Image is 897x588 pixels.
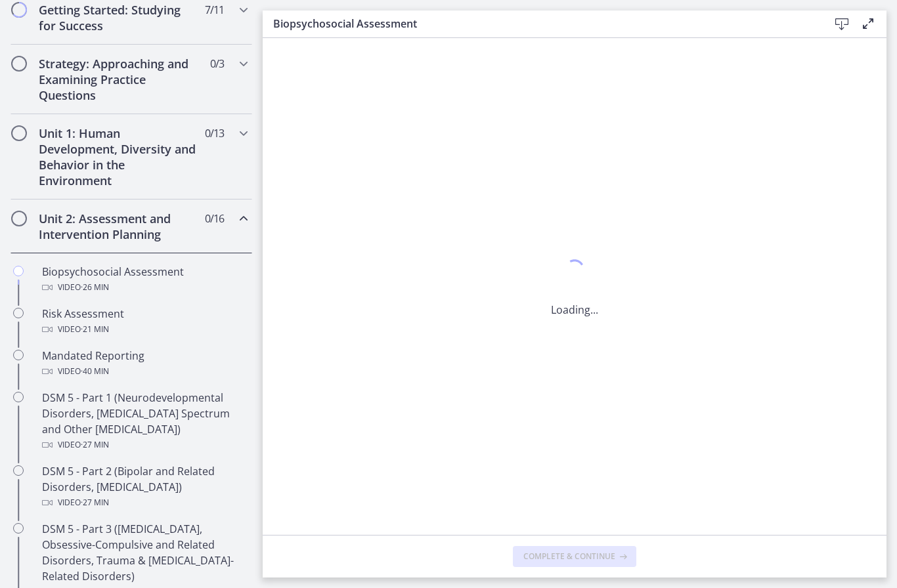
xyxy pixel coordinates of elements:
div: Biopsychosocial Assessment [42,264,247,295]
div: DSM 5 - Part 2 (Bipolar and Related Disorders, [MEDICAL_DATA]) [42,463,247,511]
span: · 26 min [81,280,109,295]
h3: Biopsychosocial Assessment [273,16,808,31]
span: · 21 min [81,322,109,337]
span: · 27 min [81,437,109,453]
h2: Unit 2: Assessment and Intervention Planning [39,211,199,242]
button: Complete & continue [513,546,636,567]
div: Risk Assessment [42,306,247,337]
h2: Strategy: Approaching and Examining Practice Questions [39,56,199,103]
span: 0 / 3 [210,56,224,72]
span: · 40 min [81,364,109,379]
p: Loading... [551,302,598,318]
div: Video [42,322,247,337]
h2: Unit 1: Human Development, Diversity and Behavior in the Environment [39,125,199,188]
span: Complete & continue [523,551,615,562]
div: 1 [551,256,598,286]
div: Mandated Reporting [42,348,247,379]
div: Video [42,495,247,511]
div: DSM 5 - Part 1 (Neurodevelopmental Disorders, [MEDICAL_DATA] Spectrum and Other [MEDICAL_DATA]) [42,390,247,453]
div: Video [42,364,247,379]
div: Video [42,280,247,295]
span: 0 / 16 [205,211,224,226]
span: · 27 min [81,495,109,511]
div: Video [42,437,247,453]
h2: Getting Started: Studying for Success [39,2,199,33]
span: 0 / 13 [205,125,224,141]
span: 7 / 11 [205,2,224,18]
